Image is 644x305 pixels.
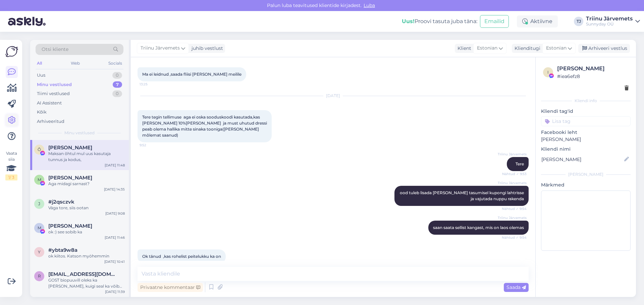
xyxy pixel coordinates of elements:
span: Triinu Järvemets [498,180,527,185]
div: [DATE] 10:41 [104,259,125,264]
p: Märkmed [541,181,631,188]
b: Uus! [402,18,415,24]
span: r [38,274,41,279]
div: Kõik [37,109,47,116]
div: Maksan õhtul mul uus kasutaja tunnus ja kodus, [48,151,125,163]
span: Nähtud ✓ 9:54 [501,206,527,211]
div: Web [69,59,81,68]
div: ok :) see sobib ka [48,229,125,235]
span: Õie Pärlin [48,145,92,151]
span: Nähtud ✓ 9:54 [501,235,527,240]
div: ok kiitos. Katson myöhemmin [48,253,125,259]
span: y [38,249,41,254]
span: #j2qsczvk [48,199,74,205]
div: Vaata siia [5,150,17,180]
span: 13:25 [140,82,165,87]
div: [DATE] 11:39 [105,289,125,294]
div: [DATE] [138,93,529,99]
div: Uus [37,72,45,79]
p: Kliendi nimi [541,146,631,153]
img: Askly Logo [5,45,18,58]
div: [DATE] 14:35 [104,187,125,192]
div: Socials [107,59,123,68]
span: Estonian [546,45,567,52]
div: Arhiveeri vestlus [578,44,630,53]
a: Triinu JärvemetsSunnyday OÜ [586,16,640,27]
div: [DATE] 9:08 [105,211,125,216]
div: Kliendi info [541,98,631,104]
div: 7 [113,81,122,88]
p: Facebooki leht [541,129,631,136]
span: i [547,70,549,75]
div: # iea6efz8 [557,73,629,80]
span: rekolama@gmail.com [48,271,118,277]
div: Proovi tasuta juba täna: [402,17,477,25]
span: Õ [38,147,41,152]
span: M [38,177,41,182]
span: Saada [506,284,526,290]
span: M [38,225,41,230]
div: GOST biopuuvill oleks ka [PERSON_NAME], kuigi seal ka võib ette tulla erisusi [48,277,125,289]
div: Klient [455,45,471,52]
span: Ok tänud ,kas rohelist peitelukku ka on [142,254,221,259]
div: Aktiivne [517,15,558,27]
span: Nähtud ✓ 9:53 [501,171,527,176]
span: Ma ei leidnud ,saada fliisi [PERSON_NAME] meilile [142,72,241,77]
div: Privaatne kommentaar [138,283,203,292]
div: Aga midagi sarnast? [48,181,125,187]
div: TJ [574,17,583,26]
div: [DATE] 11:48 [105,163,125,168]
div: All [36,59,43,68]
span: Mirell Veidenberg [48,223,92,229]
span: Luba [362,2,377,8]
span: 9:52 [140,143,165,148]
span: #ybta9w8a [48,247,77,253]
div: Tiimi vestlused [37,90,70,97]
span: ood tuleb lisada [PERSON_NAME] tasumisel kupongi lahtrisse ja vajutada nuppu rakenda [400,190,525,201]
p: Kliendi tag'id [541,108,631,115]
div: Klienditugi [512,45,540,52]
button: Emailid [480,15,509,28]
span: Triinu Järvemets [141,45,180,52]
span: Estonian [477,45,497,52]
input: Lisa nimi [541,156,623,163]
div: juhib vestlust [189,45,223,52]
span: Triinu Järvemets [498,215,527,220]
div: [PERSON_NAME] [541,171,631,177]
span: Tere tegin tellimuse aga ei oska sooduskoodi kasutada,kas [PERSON_NAME] 10%[PERSON_NAME] ja must ... [142,115,269,138]
div: Triinu Järvemets [586,16,633,21]
input: Lisa tag [541,116,631,126]
div: 0 [112,72,122,79]
span: Triinu Järvemets [498,152,527,157]
span: Otsi kliente [42,46,68,53]
span: Minu vestlused [64,130,95,136]
div: [DATE] 11:46 [105,235,125,240]
div: 0 [112,90,122,97]
div: Väga tore, siis ootan [48,205,125,211]
div: AI Assistent [37,100,62,106]
div: [PERSON_NAME] [557,65,629,73]
span: saan saata sellist kangast, mis on laos olemas [433,225,524,230]
span: Tere [516,161,524,166]
span: Margit Salk [48,175,92,181]
p: [PERSON_NAME] [541,136,631,143]
div: Sunnyday OÜ [586,21,633,27]
div: Arhiveeritud [37,118,64,125]
div: 1 / 3 [5,174,17,180]
span: j [38,201,40,206]
div: Minu vestlused [37,81,72,88]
